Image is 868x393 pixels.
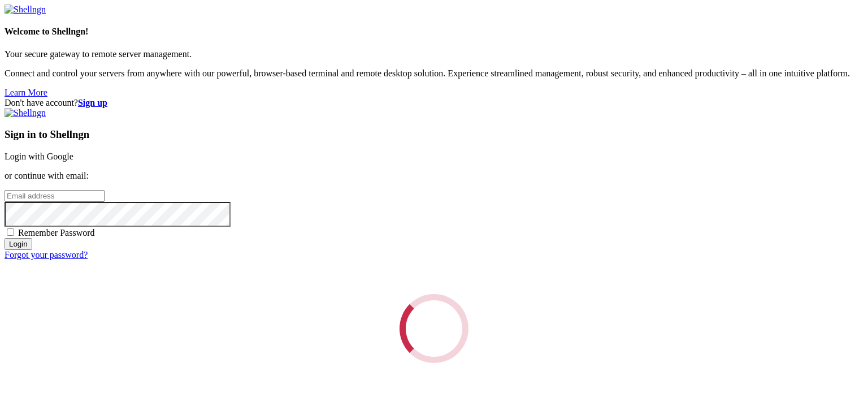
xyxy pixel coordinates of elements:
p: Your secure gateway to remote server management. [5,49,863,59]
a: Forgot your password? [5,250,88,260]
p: Connect and control your servers from anywhere with our powerful, browser-based terminal and remo... [5,68,863,79]
input: Remember Password [7,228,14,236]
a: Learn More [5,88,47,97]
a: Sign up [78,98,107,107]
p: or continue with email: [5,171,863,181]
img: Shellngn [5,108,46,118]
span: Remember Password [18,228,95,237]
input: Email address [5,190,105,202]
h3: Sign in to Shellngn [5,128,863,141]
div: Loading... [385,280,483,377]
input: Login [5,238,32,250]
h4: Welcome to Shellngn! [5,27,863,37]
a: Login with Google [5,152,73,161]
div: Don't have account? [5,98,863,108]
img: Shellngn [5,5,46,15]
